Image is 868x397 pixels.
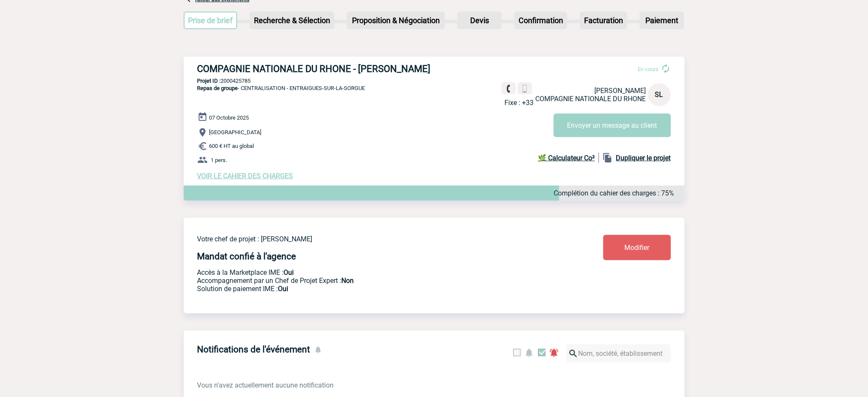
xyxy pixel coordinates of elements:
[197,78,221,84] b: Projet ID :
[641,12,683,28] p: Paiement
[348,12,444,28] p: Proposition & Négociation
[625,244,650,252] span: Modifier
[458,12,501,28] p: Devis
[521,85,529,93] img: portable.png
[536,95,646,103] span: COMPAGNIE NATIONALE DU RHONE
[197,251,296,262] h4: Mandat confié à l'agence
[655,90,663,99] span: SL
[197,85,365,91] span: - CENTRALISATION - ENTRAIGUES-SUR-LA-SORGUE
[197,268,553,277] p: Accès à la Marketplace IME :
[278,285,289,293] b: Oui
[603,153,613,163] img: file_copy-black-24dp.png
[342,277,354,285] b: Non
[197,63,454,74] h3: COMPAGNIE NATIONALE DU RHONE - [PERSON_NAME]
[185,12,237,28] p: Prise de brief
[554,114,671,137] button: Envoyer un message au client
[211,157,227,163] span: 1 pers.
[501,99,534,107] p: Fixe : +33
[581,12,626,28] p: Facturation
[515,12,567,28] p: Confirmation
[538,154,595,162] b: 🌿 Calculateur Co²
[184,78,685,84] p: 2000425785
[505,85,513,93] img: fixe.png
[638,66,659,72] span: En cours
[197,285,553,293] p: Conformité aux process achat client, Prise en charge de la facturation, Mutualisation de plusieur...
[284,268,294,277] b: Oui
[197,344,310,355] h4: Notifications de l'événement
[616,154,671,162] b: Dupliquer le projet
[197,85,238,91] span: Repas de groupe
[197,381,334,389] span: Vous n'avez actuellement aucune notification
[209,129,262,136] span: [GEOGRAPHIC_DATA]
[209,114,249,121] span: 07 Octobre 2025
[197,235,553,243] p: Votre chef de projet : [PERSON_NAME]
[209,143,254,150] span: 600 € HT au global
[197,172,293,180] a: VOIR LE CAHIER DES CHARGES
[251,12,334,28] p: Recherche & Sélection
[197,277,553,285] p: Prestation payante
[595,87,646,95] span: [PERSON_NAME]
[538,153,599,163] a: 🌿 Calculateur Co²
